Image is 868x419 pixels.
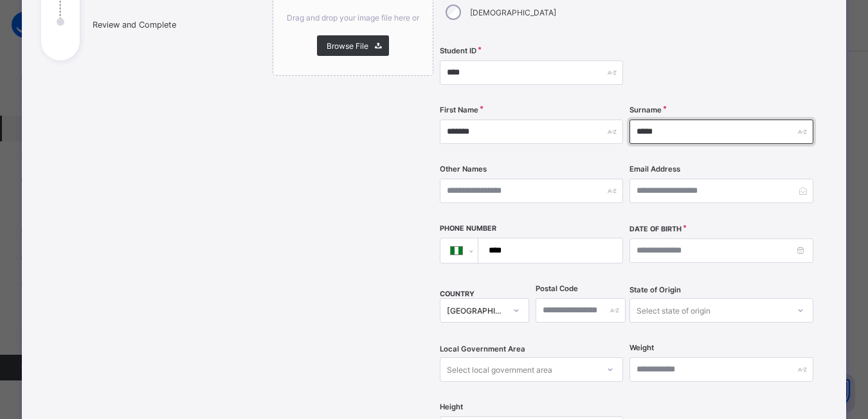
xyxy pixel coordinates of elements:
div: [GEOGRAPHIC_DATA] [447,306,506,316]
label: Date of Birth [629,225,682,233]
div: Select local government area [447,357,552,382]
label: Surname [629,105,662,114]
label: Weight [629,343,654,352]
span: Browse File [327,41,368,51]
span: Local Government Area [440,344,525,353]
div: Select state of origin [637,298,710,323]
label: First Name [440,105,478,114]
label: Phone Number [440,224,496,233]
label: Height [440,402,463,411]
label: Other Names [440,165,487,174]
label: Email Address [629,165,680,174]
label: [DEMOGRAPHIC_DATA] [470,8,556,17]
span: Drag and drop your image file here or [287,13,419,22]
span: State of Origin [629,285,681,294]
label: Student ID [440,46,476,55]
span: COUNTRY [440,290,475,298]
label: Postal Code [536,284,578,293]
